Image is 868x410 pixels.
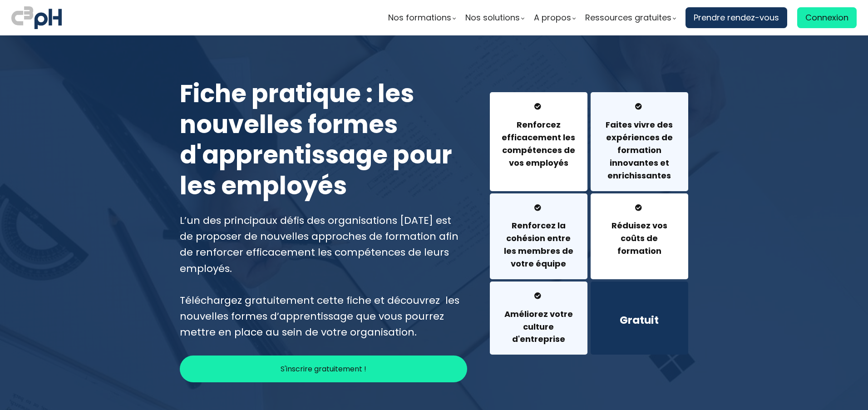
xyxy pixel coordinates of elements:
h4: Réduisez vos coûts de formation [602,219,677,257]
img: logo C3PH [11,5,62,31]
p: S'inscrire gratuitement ! [281,363,366,375]
h4: Renforcez efficacement les compétences de vos employés [501,119,576,169]
h3: Gratuit [602,313,677,327]
span: Prendre rendez-vous [694,11,779,25]
span: Connexion [805,11,848,25]
h4: Améliorez votre culture d'entreprise [501,308,576,346]
span: Nos formations [388,11,451,25]
h1: Fiche pratique : les nouvelles formes d'apprentissage pour les employés [180,79,467,201]
h4: Faites vivre des expériences de formation innovantes et enrichissantes​ [602,119,677,182]
a: Connexion [797,7,857,28]
div: L’un des principaux défis des organisations [DATE] est de proposer de nouvelles approches de form... [180,212,467,341]
h4: Renforcez la cohésion entre les membres de votre équipe [501,219,576,270]
button: S'inscrire gratuitement ! [180,356,467,382]
a: Prendre rendez-vous [686,7,787,28]
span: Nos solutions [465,11,520,25]
span: A propos [534,11,571,25]
span: Ressources gratuites [585,11,671,25]
div: Téléchargez gratuitement cette fiche et découvrez les nouvelles formes d’apprentissage que vous p... [180,277,467,341]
